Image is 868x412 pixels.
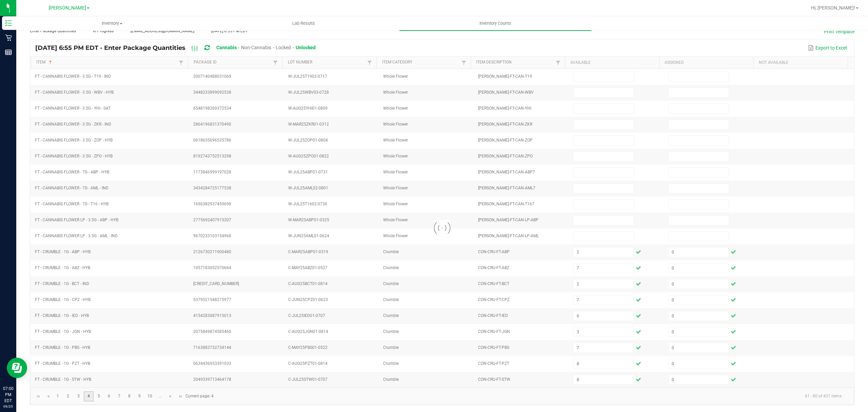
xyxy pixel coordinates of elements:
a: Filter [177,58,185,67]
button: Print Template [824,28,854,35]
span: Cannabis [216,45,237,50]
button: Export to Excel [806,42,848,54]
a: Page 7 [114,391,124,401]
a: Lot NumberSortable [288,60,366,65]
span: Sortable [48,60,53,65]
a: Inventory Counts [399,16,591,31]
iframe: Resource center [7,358,27,378]
span: Hi, [PERSON_NAME]! [811,5,855,11]
span: Enter Package Quantities [30,29,76,33]
a: Page 9 [135,391,144,401]
a: Page 6 [104,391,114,401]
th: Available [565,57,659,69]
a: Page 2 [63,391,73,401]
a: Item CategorySortable [382,60,460,65]
a: Go to the last page [176,391,185,401]
div: [DATE] 6:55 PM EDT - Enter Package Quantities [35,42,321,54]
a: Page 5 [94,391,104,401]
span: Go to the last page [178,394,183,399]
span: Non-Cannabis [241,45,271,50]
kendo-pager: Current page: 4 [30,388,854,405]
span: Locked [276,45,291,50]
span: [EMAIL_ADDRESS][DOMAIN_NAME] [131,29,194,33]
a: Filter [554,58,562,67]
span: Unlocked [296,45,316,50]
a: Lab Results [208,16,399,31]
span: In Progress [93,29,114,33]
a: Go to the previous page [43,391,53,401]
a: Page 10 [145,391,155,401]
span: Lab Results [283,20,324,26]
a: Go to the next page [166,391,176,401]
inline-svg: Inventory [5,20,12,26]
a: Package IdSortable [194,60,271,65]
span: [PERSON_NAME] [49,5,86,11]
span: [DATE] 6:55 PM EDT [211,29,248,33]
inline-svg: Retail [5,34,12,41]
a: ItemSortable [36,60,177,65]
a: Page 4 [84,391,94,401]
span: Inventory Counts [470,20,520,26]
kendo-pager-info: 61 - 80 of 431 items [218,391,847,402]
a: Filter [460,58,468,67]
inline-svg: Reports [5,49,12,56]
a: Go to the first page [33,391,43,401]
span: Go to the first page [36,394,41,399]
p: 07:00 PM EDT [3,386,13,404]
th: Not Available [753,57,848,69]
th: Assigned [659,57,753,69]
a: Page 1 [53,391,63,401]
a: Page 8 [124,391,134,401]
a: Filter [366,58,374,67]
p: 09/25 [3,404,13,409]
span: Go to the next page [168,394,173,399]
a: Filter [271,58,279,67]
a: Page 3 [74,391,83,401]
span: Inventory [17,20,208,26]
span: Go to the previous page [45,394,51,399]
a: Inventory [16,16,208,31]
a: Page 11 [155,391,165,401]
a: Item DescriptionSortable [476,60,554,65]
